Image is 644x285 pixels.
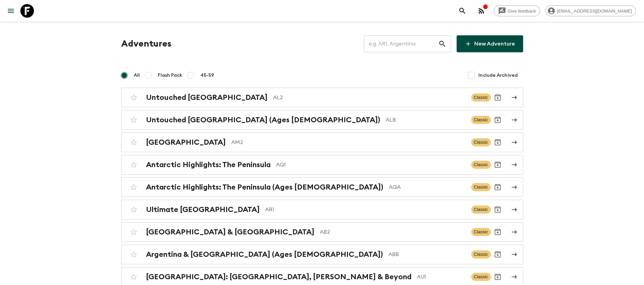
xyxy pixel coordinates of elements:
p: AB2 [320,228,466,236]
span: Include Archived [478,72,518,79]
h2: Argentina & [GEOGRAPHIC_DATA] (Ages [DEMOGRAPHIC_DATA]) [146,250,383,259]
button: Archive [491,248,504,261]
p: AL2 [273,93,466,102]
h2: [GEOGRAPHIC_DATA] [146,138,226,147]
span: Classic [471,228,491,236]
a: New Adventure [457,35,523,52]
span: Classic [471,183,491,191]
button: Archive [491,225,504,239]
a: Untouched [GEOGRAPHIC_DATA]AL2ClassicArchive [121,88,523,107]
h2: Untouched [GEOGRAPHIC_DATA] [146,93,268,102]
span: Classic [471,161,491,169]
span: Classic [471,206,491,214]
button: Archive [491,158,504,172]
p: ABB [388,250,466,259]
p: ALB [386,116,466,124]
p: AQA [389,183,466,191]
span: Give feedback [504,8,540,14]
button: search adventures [456,4,469,18]
a: Give feedback [494,5,540,16]
a: Antarctic Highlights: The Peninsula (Ages [DEMOGRAPHIC_DATA])AQAClassicArchive [121,177,523,197]
h2: Antarctic Highlights: The Peninsula (Ages [DEMOGRAPHIC_DATA]) [146,183,383,192]
p: AQ1 [276,161,466,169]
button: menu [4,4,18,18]
a: Untouched [GEOGRAPHIC_DATA] (Ages [DEMOGRAPHIC_DATA])ALBClassicArchive [121,110,523,130]
button: Archive [491,203,504,216]
p: AM2 [231,138,466,146]
h2: [GEOGRAPHIC_DATA] & [GEOGRAPHIC_DATA] [146,228,314,236]
a: [GEOGRAPHIC_DATA] & [GEOGRAPHIC_DATA]AB2ClassicArchive [121,222,523,242]
span: Classic [471,93,491,102]
p: AR1 [265,206,466,214]
p: AU1 [417,273,466,281]
div: [EMAIL_ADDRESS][DOMAIN_NAME] [546,5,636,16]
a: Ultimate [GEOGRAPHIC_DATA]AR1ClassicArchive [121,200,523,219]
span: Classic [471,116,491,124]
a: [GEOGRAPHIC_DATA]AM2ClassicArchive [121,132,523,152]
h1: Adventures [121,37,171,51]
span: Classic [471,138,491,146]
button: Archive [491,91,504,104]
button: Archive [491,113,504,127]
input: e.g. AR1, Argentina [364,34,438,53]
button: Archive [491,136,504,149]
h2: Ultimate [GEOGRAPHIC_DATA] [146,205,260,214]
span: Classic [471,250,491,259]
h2: [GEOGRAPHIC_DATA]: [GEOGRAPHIC_DATA], [PERSON_NAME] & Beyond [146,272,411,281]
button: Archive [491,270,504,284]
span: 45-59 [200,72,214,79]
a: Antarctic Highlights: The PeninsulaAQ1ClassicArchive [121,155,523,175]
a: Argentina & [GEOGRAPHIC_DATA] (Ages [DEMOGRAPHIC_DATA])ABBClassicArchive [121,245,523,264]
span: Classic [471,273,491,281]
h2: Antarctic Highlights: The Peninsula [146,160,271,169]
span: Flash Pack [158,72,182,79]
span: All [134,72,140,79]
h2: Untouched [GEOGRAPHIC_DATA] (Ages [DEMOGRAPHIC_DATA]) [146,115,380,124]
button: Archive [491,180,504,194]
span: [EMAIL_ADDRESS][DOMAIN_NAME] [553,8,636,14]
